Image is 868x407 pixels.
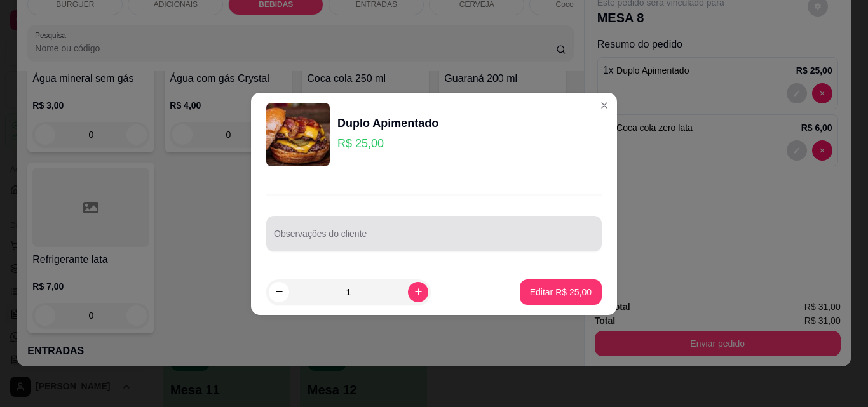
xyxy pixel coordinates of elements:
button: increase-product-quantity [408,282,428,302]
button: decrease-product-quantity [269,282,289,302]
img: product-image [266,103,330,166]
div: Duplo Apimentado [337,114,438,132]
button: Close [594,95,614,116]
button: Editar R$ 25,00 [520,279,602,305]
p: R$ 25,00 [337,135,438,152]
p: Editar R$ 25,00 [530,286,592,298]
input: Observações do cliente [274,232,594,245]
